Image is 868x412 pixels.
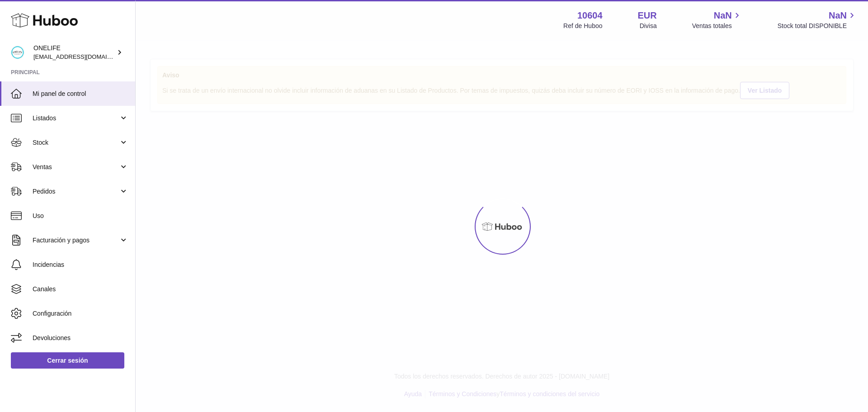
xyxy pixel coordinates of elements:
span: Pedidos [33,187,119,196]
div: Ref de Huboo [563,22,602,30]
strong: EUR [638,9,657,22]
span: Facturación y pagos [33,236,119,245]
strong: 10604 [577,9,603,22]
span: Ventas totales [692,22,742,30]
span: Uso [33,212,128,220]
img: internalAdmin-10604@internal.huboo.com [11,46,24,59]
span: Canales [33,285,128,294]
div: Divisa [640,22,657,30]
span: Incidencias [33,260,128,269]
span: Configuración [33,309,128,318]
a: NaN Ventas totales [692,9,742,30]
a: Cerrar sesión [11,352,124,369]
span: Stock [33,138,119,147]
span: [EMAIL_ADDRESS][DOMAIN_NAME] [33,53,133,60]
span: Mi panel de control [33,90,128,98]
span: Devoluciones [33,334,128,342]
a: NaN Stock total DISPONIBLE [778,9,857,30]
span: Listados [33,114,119,123]
span: Ventas [33,163,119,171]
span: NaN [829,9,847,22]
span: Stock total DISPONIBLE [778,22,857,30]
div: ONELIFE [33,44,115,61]
span: NaN [714,9,732,22]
